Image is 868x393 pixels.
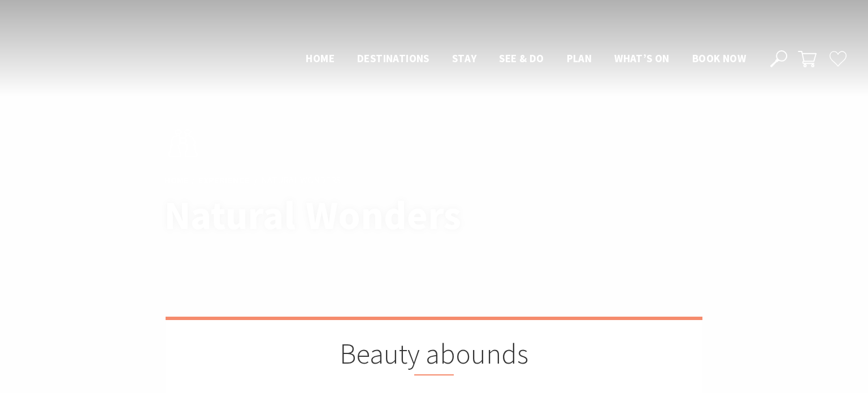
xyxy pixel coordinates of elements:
span: Book now [692,51,746,65]
span: What’s On [614,51,670,65]
span: See & Do [499,51,544,65]
h2: Beauty abounds [222,337,646,375]
nav: Main Menu [294,50,757,68]
li: Natural Wonders [261,173,341,188]
span: Plan [567,51,592,65]
span: Destinations [357,51,429,65]
span: Stay [452,51,477,65]
a: Experience [198,174,250,187]
span: Home [306,51,335,65]
a: Home [164,174,189,187]
h1: Natural Wonders [164,193,484,237]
